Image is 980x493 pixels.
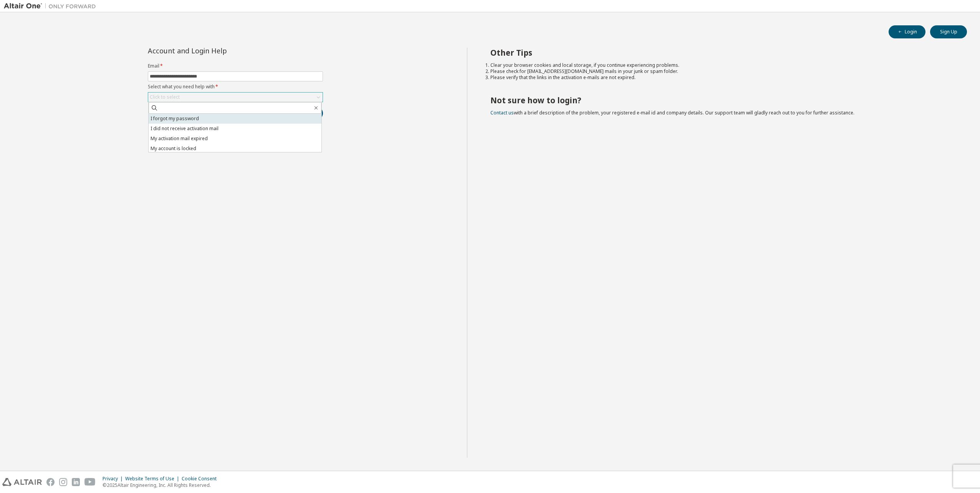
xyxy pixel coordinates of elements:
[72,478,80,486] img: linkedin.svg
[490,74,954,81] li: Please verify that the links in the activation e-mails are not expired.
[150,94,180,100] div: Click to select
[84,478,96,486] img: youtube.svg
[2,478,42,486] img: altair_logo.svg
[149,114,321,124] li: I forgot my password
[148,93,323,102] div: Click to select
[4,2,100,10] img: Altair One
[889,25,925,38] button: Login
[490,62,954,68] li: Clear your browser cookies and local storage, if you continue experiencing problems.
[148,63,323,69] label: Email
[490,109,514,116] a: Contact us
[182,476,221,482] div: Cookie Consent
[490,95,954,105] h2: Not sure how to login?
[490,68,954,74] li: Please check for [EMAIL_ADDRESS][DOMAIN_NAME] mails in your junk or spam folder.
[103,476,125,482] div: Privacy
[103,482,221,488] p: © 2025 Altair Engineering, Inc. All Rights Reserved.
[490,109,854,116] span: with a brief description of the problem, your registered e-mail id and company details. Our suppo...
[148,48,288,54] div: Account and Login Help
[490,48,954,58] h2: Other Tips
[59,478,67,486] img: instagram.svg
[46,478,55,486] img: facebook.svg
[148,84,323,90] label: Select what you need help with
[930,25,967,38] button: Sign Up
[125,476,182,482] div: Website Terms of Use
